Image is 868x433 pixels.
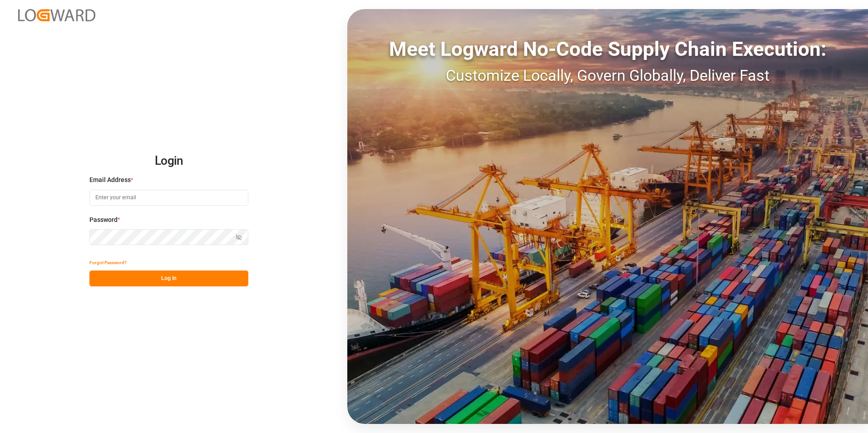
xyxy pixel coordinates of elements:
[18,9,95,21] img: Logward_new_orange.png
[347,64,868,87] div: Customize Locally, Govern Globally, Deliver Fast
[89,215,118,225] span: Password
[89,147,248,176] h2: Login
[89,190,248,206] input: Enter your email
[89,271,248,286] button: Log In
[347,34,868,64] div: Meet Logward No-Code Supply Chain Execution:
[89,175,131,185] span: Email Address
[89,255,127,271] button: Forgot Password?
